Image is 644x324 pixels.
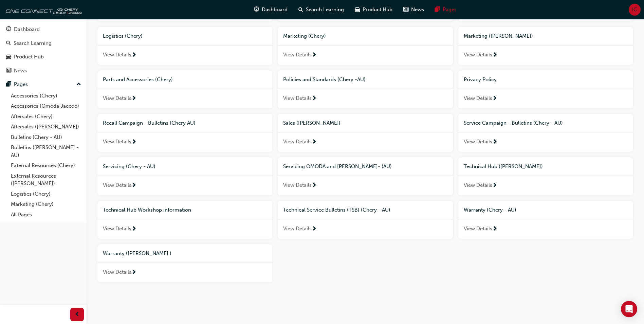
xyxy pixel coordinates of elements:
span: Service Campaign - Bulletins (Chery - AU) [464,120,563,126]
a: search-iconSearch Learning [293,3,349,17]
span: View Details [283,181,312,189]
span: news-icon [6,68,11,74]
a: Recall Campaign - Bulletins (Chery AU)View Details [97,114,272,152]
span: Dashboard [262,6,288,14]
span: View Details [283,51,312,59]
span: next-icon [312,96,317,102]
span: Technical Hub Workshop information [103,207,191,213]
div: Open Intercom Messenger [621,301,637,317]
img: oneconnect [3,3,81,16]
span: next-icon [312,226,317,232]
span: View Details [283,94,312,102]
a: Bulletins ([PERSON_NAME] - AU) [8,142,84,160]
a: News [3,65,84,77]
span: next-icon [492,139,497,145]
span: next-icon [131,270,136,276]
a: External Resources (Chery) [8,160,84,171]
a: Logistics (Chery)View Details [97,27,272,65]
div: Dashboard [14,25,40,33]
span: Product Hub [363,6,392,14]
button: Pages [3,78,84,91]
a: Bulletins (Chery - AU) [8,132,84,143]
a: Warranty (Chery - AU)View Details [458,201,633,239]
span: View Details [103,225,131,233]
button: DashboardSearch LearningProduct HubNews [3,22,84,78]
span: View Details [103,94,131,102]
span: next-icon [131,226,136,232]
a: Warranty ([PERSON_NAME] )View Details [97,244,272,282]
a: pages-iconPages [429,3,462,17]
a: Parts and Accessories (Chery)View Details [97,70,272,108]
span: next-icon [131,96,136,102]
a: Search Learning [3,37,84,50]
span: next-icon [312,183,317,189]
span: next-icon [492,52,497,58]
a: Servicing (Chery - AU)View Details [97,157,272,195]
span: Privacy Policy [464,76,497,83]
span: next-icon [312,139,317,145]
span: News [411,6,424,14]
a: Marketing (Chery) [8,199,84,210]
span: Pages [443,6,457,14]
span: View Details [283,138,312,146]
span: Technical Service Bulletins (TSB) (Chery - AU) [283,207,390,213]
div: News [14,67,27,75]
div: Product Hub [14,53,44,61]
a: Aftersales (Chery) [8,111,84,122]
a: Servicing OMODA and [PERSON_NAME]- (AU)View Details [278,157,453,195]
span: View Details [103,181,131,189]
button: IC [629,4,641,16]
a: car-iconProduct Hub [349,3,398,17]
span: Search Learning [306,6,344,14]
span: up-icon [76,80,81,89]
a: news-iconNews [398,3,429,17]
span: Recall Campaign - Bulletins (Chery AU) [103,120,196,126]
a: Privacy PolicyView Details [458,70,633,108]
a: All Pages [8,210,84,220]
a: Aftersales ([PERSON_NAME]) [8,122,84,132]
span: guage-icon [6,26,11,33]
span: Marketing ([PERSON_NAME]) [464,33,533,39]
span: Warranty (Chery - AU) [464,207,516,213]
a: Accessories (Chery) [8,91,84,101]
span: View Details [464,181,492,189]
a: Policies and Standards (Chery -AU)View Details [278,70,453,108]
span: Parts and Accessories (Chery) [103,76,173,83]
span: search-icon [298,5,303,14]
a: Product Hub [3,51,84,63]
span: Servicing OMODA and [PERSON_NAME]- (AU) [283,163,392,169]
a: Technical Hub ([PERSON_NAME])View Details [458,157,633,195]
span: View Details [464,225,492,233]
span: View Details [283,225,312,233]
span: IC [632,6,637,14]
span: next-icon [312,52,317,58]
span: news-icon [403,5,408,14]
span: search-icon [6,40,11,47]
a: Sales ([PERSON_NAME])View Details [278,114,453,152]
span: next-icon [131,139,136,145]
a: Accessories (Omoda Jaecoo) [8,101,84,111]
span: Sales ([PERSON_NAME]) [283,120,341,126]
span: car-icon [6,54,11,60]
span: Logistics (Chery) [103,33,143,39]
span: pages-icon [435,5,440,14]
span: View Details [103,268,131,276]
span: next-icon [131,183,136,189]
span: View Details [464,51,492,59]
a: Marketing (Chery)View Details [278,27,453,65]
span: View Details [103,138,131,146]
span: View Details [103,51,131,59]
span: Technical Hub ([PERSON_NAME]) [464,163,543,169]
div: Search Learning [14,39,52,47]
a: Dashboard [3,23,84,36]
a: guage-iconDashboard [249,3,293,17]
span: next-icon [131,52,136,58]
span: next-icon [492,96,497,102]
span: View Details [464,94,492,102]
a: Marketing ([PERSON_NAME])View Details [458,27,633,65]
a: Technical Hub Workshop informationView Details [97,201,272,239]
span: next-icon [492,226,497,232]
a: Logistics (Chery) [8,189,84,199]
